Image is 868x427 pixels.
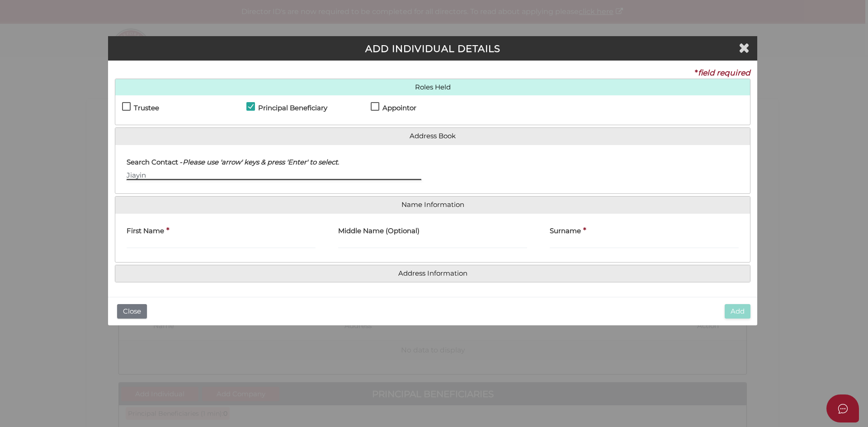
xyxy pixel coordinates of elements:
[338,227,420,235] h4: Middle Name (Optional)
[127,159,339,166] h4: Search Contact -
[826,394,859,422] button: Open asap
[122,201,743,209] a: Name Information
[117,304,147,319] button: Close
[122,270,743,277] a: Address Information
[725,304,750,319] button: Add
[127,227,164,235] h4: First Name
[127,170,421,180] input: Search Addressbook
[183,158,339,166] i: Please use 'arrow' keys & press 'Enter' to select.
[550,227,581,235] h4: Surname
